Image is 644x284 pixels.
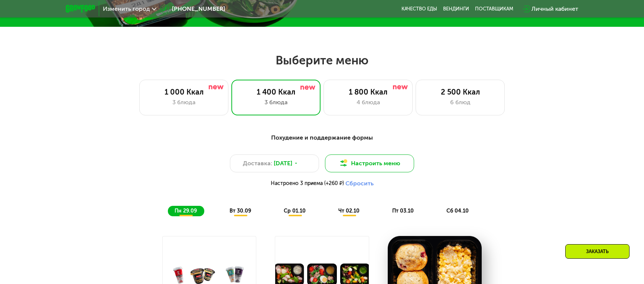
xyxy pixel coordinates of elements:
[243,159,272,168] span: Доставка:
[160,4,225,13] a: [PHONE_NUMBER]
[325,154,414,172] button: Настроить меню
[147,98,221,107] div: 3 блюда
[271,181,344,186] span: Настроено 3 приема (+260 ₽)
[331,98,405,107] div: 4 блюда
[475,6,513,12] div: поставщикам
[147,87,221,96] div: 1 000 Ккал
[239,98,313,107] div: 3 блюда
[392,208,414,214] span: пт 03.10
[443,6,469,12] a: Вендинги
[331,87,405,96] div: 1 800 Ккал
[103,6,150,12] span: Изменить город
[446,208,469,214] span: сб 04.10
[102,133,542,143] div: Похудение и поддержание формы
[423,87,497,96] div: 2 500 Ккал
[230,208,251,214] span: вт 30.09
[565,244,630,259] div: Заказать
[338,208,360,214] span: чт 02.10
[531,4,578,13] div: Личный кабинет
[175,208,197,214] span: пн 29.09
[423,98,497,107] div: 6 блюд
[284,208,306,214] span: ср 01.10
[24,53,620,68] h2: Выберите меню
[274,159,292,168] span: [DATE]
[345,180,374,187] button: Сбросить
[401,6,437,12] a: Качество еды
[239,87,313,96] div: 1 400 Ккал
